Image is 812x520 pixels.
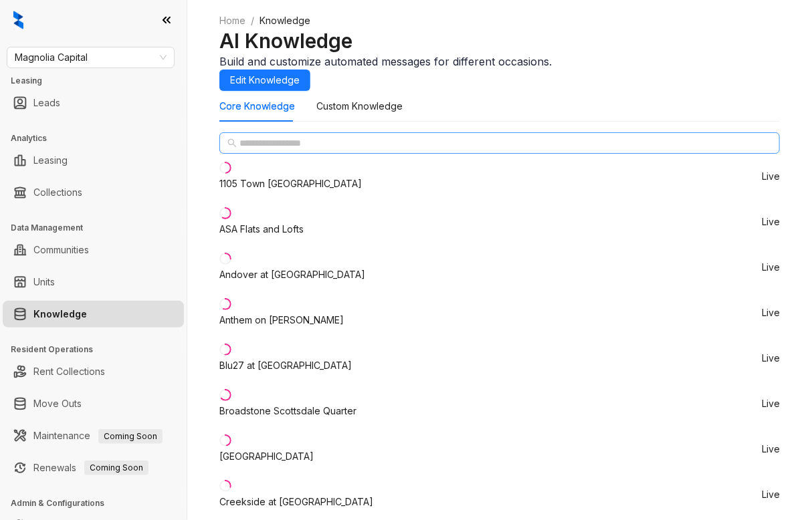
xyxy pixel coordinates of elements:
div: Creekside at [GEOGRAPHIC_DATA] [219,495,373,509]
div: Andover at [GEOGRAPHIC_DATA] [219,267,365,282]
a: Leasing [33,147,68,174]
li: / [251,13,254,28]
h3: Leasing [11,75,187,87]
div: Blu27 at [GEOGRAPHIC_DATA] [219,358,352,373]
div: Custom Knowledge [316,99,403,114]
span: Live [762,308,780,317]
li: Maintenance [3,422,184,449]
a: Home [217,13,248,28]
a: Knowledge [33,301,87,328]
div: 1105 Town [GEOGRAPHIC_DATA] [219,176,362,191]
h3: Data Management [11,222,187,234]
li: Knowledge [3,301,184,328]
span: Live [762,354,780,363]
a: Move Outs [33,390,82,417]
li: Renewals [3,454,184,481]
div: Build and customize automated messages for different occasions. [219,53,780,70]
span: Edit Knowledge [230,73,300,88]
a: Rent Collections [33,358,105,385]
li: Leasing [3,147,184,174]
img: logo [13,11,23,29]
a: Communities [33,237,89,263]
div: Broadstone Scottsdale Quarter [219,404,357,418]
span: Live [762,399,780,408]
li: Collections [3,179,184,206]
a: Collections [33,179,82,206]
button: Edit Knowledge [219,70,310,91]
span: Live [762,444,780,454]
h3: Resident Operations [11,344,187,356]
span: Knowledge [260,15,310,26]
span: Live [762,490,780,499]
h2: AI Knowledge [219,28,780,53]
li: Units [3,269,184,295]
h3: Admin & Configurations [11,497,187,509]
li: Leads [3,90,184,116]
li: Communities [3,237,184,263]
h3: Analytics [11,132,187,144]
a: Leads [33,90,60,116]
span: Live [762,172,780,181]
span: Coming Soon [84,461,148,475]
div: Core Knowledge [219,99,295,114]
span: search [227,138,237,148]
div: ASA Flats and Lofts [219,222,304,237]
span: Live [762,217,780,227]
li: Rent Collections [3,358,184,385]
div: Anthem on [PERSON_NAME] [219,313,344,328]
a: Units [33,269,55,295]
a: RenewalsComing Soon [33,454,148,481]
span: Live [762,263,780,272]
span: Coming Soon [98,429,163,444]
div: [GEOGRAPHIC_DATA] [219,449,314,464]
li: Move Outs [3,390,184,417]
span: Magnolia Capital [15,47,167,68]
